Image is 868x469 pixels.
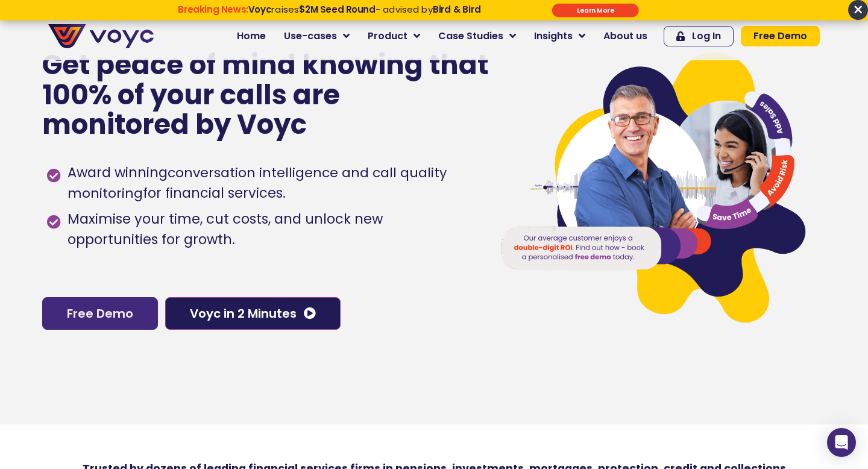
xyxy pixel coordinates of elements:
p: Get peace of mind knowing that 100% of your calls are monitored by Voyc [42,50,490,140]
strong: $2M Seed Round [299,3,376,16]
img: voyc-full-logo [48,24,154,48]
a: Insights [525,24,594,48]
span: Home [237,29,266,43]
span: Free Demo [67,307,133,319]
span: Award winning for financial services. [64,163,476,204]
span: Job title [160,98,201,112]
span: Log In [692,31,721,41]
div: Open Intercom Messenger [827,428,856,457]
span: Phone [160,48,190,62]
div: Submit [552,4,639,17]
span: Use-cases [284,29,337,43]
strong: Voyc [248,3,271,16]
span: Voyc in 2 Minutes [190,307,297,319]
a: Free Demo [42,297,158,330]
span: Case Studies [438,29,503,43]
a: Log In [664,26,734,46]
span: Product [368,29,407,43]
a: Product [359,24,429,48]
a: About us [594,24,656,48]
a: Home [228,24,275,48]
a: Privacy Policy [248,251,305,263]
strong: Breaking News: [178,3,248,16]
div: Breaking News: Voyc raises $2M Seed Round - advised by Bird & Bird [132,4,527,26]
a: Case Studies [429,24,525,48]
span: Insights [534,29,573,43]
h1: conversation intelligence and call quality monitoring [68,163,447,203]
strong: Bird & Bird [433,3,481,16]
span: Free Demo [753,31,807,41]
span: raises - advised by [248,3,481,16]
a: Use-cases [275,24,359,48]
a: Free Demo [741,26,820,46]
span: Maximise your time, cut costs, and unlock new opportunities for growth. [64,209,476,250]
span: About us [603,29,647,43]
a: Voyc in 2 Minutes [165,297,341,330]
